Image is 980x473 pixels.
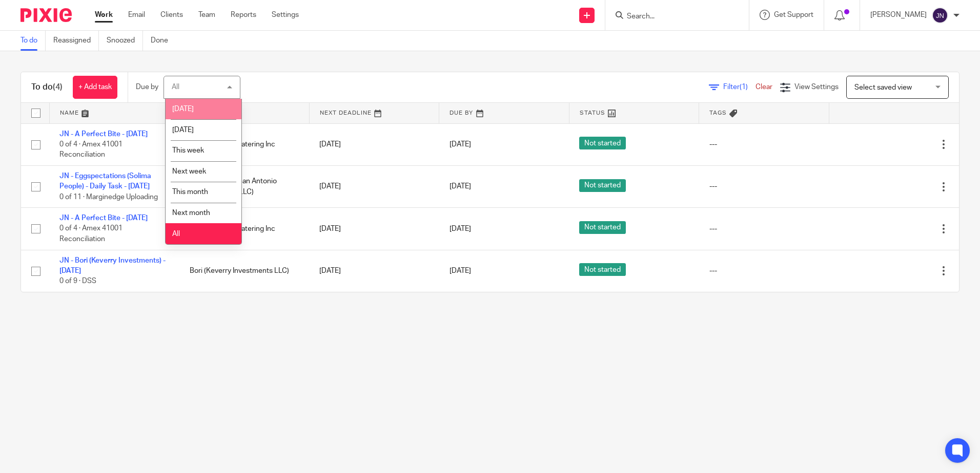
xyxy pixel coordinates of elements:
[450,183,471,190] span: [DATE]
[172,209,210,217] span: Next month
[179,208,310,250] td: A Perfect Bite Catering Inc
[231,10,256,20] a: Reports
[179,250,310,292] td: Bori (Keverry Investments LLC)
[172,83,179,91] div: All
[709,224,819,234] div: ---
[932,7,948,24] img: svg%3E
[179,123,310,165] td: A Perfect Bite Catering Inc
[107,31,143,51] a: Snoozed
[59,193,158,201] span: 0 of 11 · Marginedge Uploading
[870,10,927,20] p: [PERSON_NAME]
[309,250,439,292] td: [DATE]
[172,230,180,238] span: All
[172,168,206,175] span: Next week
[59,278,96,285] span: 0 of 9 · DSS
[53,83,63,91] span: (4)
[309,165,439,207] td: [DATE]
[172,188,208,196] span: This month
[794,83,839,91] span: View Settings
[198,10,215,20] a: Team
[579,137,626,149] span: Not started
[21,31,46,51] a: To do
[723,83,756,91] span: Filter
[136,82,158,92] p: Due by
[59,141,122,159] span: 0 of 4 · Amex 41001 Reconciliation
[59,225,122,243] span: 0 of 4 · Amex 41001 Reconciliation
[179,165,310,207] td: Eggspectation San Antonio (Solima People LLC)
[172,126,194,134] span: [DATE]
[450,267,471,274] span: [DATE]
[73,76,117,99] a: + Add task
[774,11,813,18] span: Get Support
[450,141,471,148] span: [DATE]
[59,131,148,138] a: JN - A Perfect Bite - [DATE]
[579,263,626,276] span: Not started
[709,181,819,191] div: ---
[53,31,99,51] a: Reassigned
[579,179,626,192] span: Not started
[160,10,183,20] a: Clients
[756,83,772,91] a: Clear
[59,214,148,222] a: JN - A Perfect Bite - [DATE]
[579,221,626,234] span: Not started
[31,82,63,93] h1: To do
[172,105,194,113] span: [DATE]
[450,225,471,232] span: [DATE]
[309,208,439,250] td: [DATE]
[709,139,819,149] div: ---
[59,173,151,190] a: JN - Eggspectations (Solima People) - Daily Task - [DATE]
[309,123,439,165] td: [DATE]
[709,266,819,276] div: ---
[151,31,176,51] a: Done
[854,84,912,91] span: Select saved view
[21,8,72,22] img: Pixie
[740,83,748,91] span: (1)
[272,10,299,20] a: Settings
[128,10,145,20] a: Email
[172,147,204,154] span: This week
[709,110,727,116] span: Tags
[59,257,166,274] a: JN - Bori (Keverry Investments) - [DATE]
[626,12,718,21] input: Search
[95,10,113,20] a: Work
